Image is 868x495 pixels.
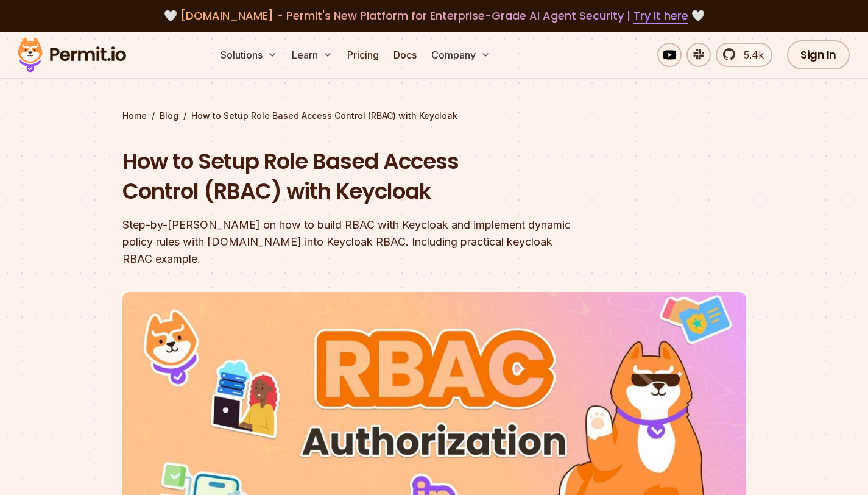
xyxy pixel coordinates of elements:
div: / / [122,110,746,122]
a: Sign In [787,40,850,69]
a: Home [122,110,147,122]
div: Step-by-[PERSON_NAME] on how to build RBAC with Keycloak and implement dynamic policy rules with ... [122,216,590,268]
button: Solutions [216,43,282,67]
a: 5.4k [716,43,772,67]
h1: How to Setup Role Based Access Control (RBAC) with Keycloak [122,146,590,207]
a: Pricing [342,43,384,67]
div: 🤍 🤍 [29,7,839,24]
a: Blog [160,110,178,122]
button: Company [426,43,495,67]
img: Permit logo [12,34,132,76]
span: 5.4k [736,48,764,62]
span: [DOMAIN_NAME] - Permit's New Platform for Enterprise-Grade AI Agent Security | [180,8,688,23]
a: Docs [389,43,422,67]
button: Learn [287,43,337,67]
a: Try it here [633,8,688,24]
